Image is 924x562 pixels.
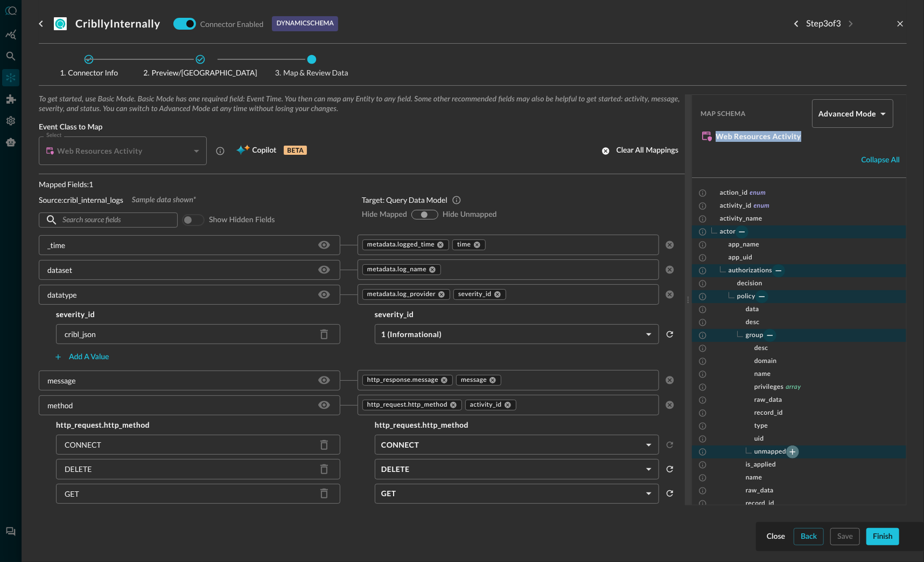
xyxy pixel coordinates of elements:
[39,179,345,190] p: Mapped Fields: 1
[39,309,358,320] h5: severity_id
[754,435,764,443] span: uid
[316,396,333,414] button: Hide/Show source field
[284,146,307,155] p: BETA
[663,238,676,251] button: clear selected values
[786,383,801,392] span: array
[744,331,764,340] span: group
[362,375,453,386] div: http_response.message
[65,488,79,499] div: GET
[453,289,506,300] div: severity_id
[47,400,73,411] div: method
[362,400,462,410] div: http_request.http_method
[316,286,333,303] button: Hide/Show source field
[316,261,333,278] button: Hide/Show source field
[43,69,135,77] span: Connector Info
[595,142,685,160] button: Clear all mappings
[754,383,783,392] span: privileges
[252,144,276,157] span: Copilot
[456,375,501,386] div: message
[57,146,143,156] h5: Web Resources Activity
[215,146,225,156] svg: Web Resources Activity events describe actions executed on a set of Web Resources.
[458,290,492,299] span: severity_id
[737,279,762,288] span: decision
[39,94,685,114] span: To get started, use Basic Mode. Basic Mode has one required field: Event Time. You then can map a...
[735,292,755,301] span: policy
[32,15,50,32] button: go back
[746,486,774,495] span: raw_data
[746,499,774,508] span: record_id
[367,401,447,409] span: http_request.http_method
[381,464,642,475] h5: DELETE
[746,305,759,314] span: data
[718,228,736,236] span: actor
[200,18,264,30] p: Connector Enabled
[720,189,748,197] span: action_id
[663,399,676,412] button: clear selected values
[729,241,759,249] span: app_name
[316,236,333,253] button: Hide/Show source field
[752,448,786,456] span: unmapped
[720,202,752,210] span: activity_id
[46,132,61,140] label: Select
[39,194,123,205] p: Source: cribl_internal_logs
[457,241,471,249] span: time
[701,110,808,118] span: Map Schema
[754,344,768,353] span: desc
[316,461,333,478] button: Delete source field
[716,131,801,142] h5: Web Resources Activity
[754,202,770,210] span: enum
[452,239,485,250] div: time
[786,446,799,458] button: Expand
[663,461,676,478] button: reset selected values
[855,152,906,169] button: Collapse all
[229,142,313,160] button: CopilotBETA
[755,290,768,303] button: Collapse
[316,485,333,502] button: Delete source field
[894,17,907,30] button: close-drawer
[818,108,876,119] h5: Advanced Mode
[750,189,766,197] span: enum
[663,326,676,343] button: reset selected values
[465,400,516,410] div: activity_id
[746,474,762,482] span: name
[772,264,785,277] button: Collapse
[362,239,449,250] div: metadata.logged_time
[39,122,685,132] span: Event Class to Map
[65,439,101,450] div: CONNECT
[54,17,67,30] svg: Cribl Search
[443,210,497,220] span: Hide Unmapped
[132,195,196,205] span: Sample data shown*
[470,401,502,409] span: activity_id
[726,266,772,275] span: authorizations
[754,409,783,417] span: record_id
[754,370,771,379] span: name
[358,420,676,430] h5: http_request.http_method
[65,463,92,475] div: DELETE
[617,144,678,157] div: Clear all mappings
[754,422,768,430] span: type
[362,210,407,220] span: Hide Mapped
[362,289,450,300] div: metadata.log_provider
[663,288,676,301] button: clear selected values
[663,374,676,387] button: clear selected values
[367,376,438,385] span: http_response.message
[316,372,333,389] button: Hide/Show source field
[861,154,900,167] div: Collapse all
[381,488,642,499] h5: GET
[663,263,676,276] button: clear selected values
[806,17,841,30] p: Step 3 of 3
[316,326,333,343] button: Delete source field
[746,318,760,327] span: desc
[65,328,96,340] div: cribl_json
[358,309,676,320] h5: severity_id
[47,375,76,386] div: message
[276,19,333,29] p: dynamic schema
[754,396,782,405] span: raw_data
[69,351,109,364] div: Add a value
[367,290,436,299] span: metadata.log_provider
[75,17,160,30] h3: CribllyInternally
[47,348,116,366] button: Add a value
[729,253,752,262] span: app_uid
[362,194,447,205] p: Target: Query Data Model
[764,329,776,342] button: Collapse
